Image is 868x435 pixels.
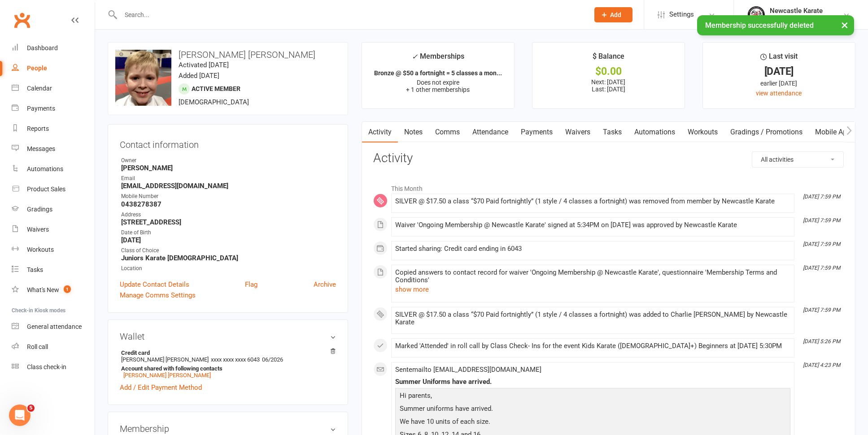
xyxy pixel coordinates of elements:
[121,349,331,356] strong: Credit card
[770,15,823,23] div: Newcastle Karate
[395,198,790,205] div: SILVER @ $17.50 a class “$70 Paid fortnightly” (1 style / 4 classes a fortnight) was removed from...
[120,424,336,434] h3: Membership
[374,69,502,77] strong: Bronze @ $50 a fortnight = 5 classes a mon...
[747,6,765,24] img: thumb_image1757378539.png
[724,122,809,142] a: Gradings / Promotions
[27,185,65,193] div: Product Sales
[429,122,466,142] a: Comms
[12,357,95,377] a: Class kiosk mode
[211,356,260,363] span: xxxx xxxx xxxx 6043
[27,246,54,253] div: Workouts
[27,343,48,350] div: Roll call
[27,206,52,213] div: Gradings
[262,356,283,363] span: 06/2026
[12,240,95,260] a: Workouts
[12,119,95,139] a: Reports
[121,264,336,273] div: Location
[120,290,196,301] a: Manage Comms Settings
[121,254,336,262] strong: Juniors Karate [DEMOGRAPHIC_DATA]
[314,279,336,290] a: Archive
[121,164,336,172] strong: [PERSON_NAME]
[9,405,31,426] iframe: Intercom live chat
[179,72,219,80] time: Added [DATE]
[756,90,802,97] a: view attendance
[12,58,95,78] a: People
[12,260,95,280] a: Tasks
[120,348,336,380] li: [PERSON_NAME] [PERSON_NAME]
[118,9,583,21] input: Search...
[27,363,66,370] div: Class check-in
[373,151,844,165] h3: Activity
[27,323,82,330] div: General attendance
[121,365,331,372] strong: Account shared with following contacts
[120,332,336,341] h3: Wallet
[406,86,470,93] span: + 1 other memberships
[12,139,95,159] a: Messages
[121,192,336,201] div: Mobile Number
[397,416,788,429] p: We have 10 units of each size.
[27,405,35,412] span: 5
[27,105,55,112] div: Payments
[395,284,429,295] button: show more
[610,11,621,18] span: Add
[123,372,211,379] a: [PERSON_NAME] [PERSON_NAME]
[803,338,840,345] i: [DATE] 5:26 PM
[120,382,202,393] a: Add / Edit Payment Method
[681,122,724,142] a: Workouts
[395,245,790,253] div: Started sharing: Credit card ending in 6043
[12,317,95,337] a: General attendance kiosk mode
[27,226,49,233] div: Waivers
[559,122,597,142] a: Waivers
[121,236,336,244] strong: [DATE]
[27,145,55,152] div: Messages
[115,50,171,106] img: image1731390137.png
[27,266,43,273] div: Tasks
[395,366,541,374] span: Sent email to [EMAIL_ADDRESS][DOMAIN_NAME]
[541,78,676,93] p: Next: [DATE] Last: [DATE]
[697,15,854,35] div: Membership successfully deleted
[121,182,336,190] strong: [EMAIL_ADDRESS][DOMAIN_NAME]
[121,156,336,165] div: Owner
[121,211,336,219] div: Address
[395,311,790,326] div: SILVER @ $17.50 a class “$70 Paid fortnightly” (1 style / 4 classes a fortnight) was added to Cha...
[192,85,240,92] span: Active member
[27,286,59,293] div: What's New
[395,342,790,350] div: Marked 'Attended' in roll call by Class Check- Ins for the event Kids Karate ([DEMOGRAPHIC_DATA]+...
[711,78,847,88] div: earlier [DATE]
[121,200,336,208] strong: 0438278387
[395,221,790,229] div: Waiver 'Ongoing Membership @ Newcastle Karate' signed at 5:34PM on [DATE] was approved by Newcast...
[809,122,857,142] a: Mobile App
[397,390,788,403] p: Hi parents,
[837,15,853,34] button: ×
[669,4,694,25] span: Settings
[179,61,229,69] time: Activated [DATE]
[628,122,681,142] a: Automations
[398,122,429,142] a: Notes
[397,403,788,416] p: Summer uniforms have arrived.
[711,67,847,76] div: [DATE]
[466,122,515,142] a: Attendance
[597,122,628,142] a: Tasks
[803,241,840,247] i: [DATE] 7:59 PM
[115,50,340,60] h3: [PERSON_NAME] [PERSON_NAME]
[121,246,336,255] div: Class of Choice
[179,98,249,106] span: [DEMOGRAPHIC_DATA]
[362,122,398,142] a: Activity
[121,228,336,237] div: Date of Birth
[770,7,823,15] div: Newcastle Karate
[64,285,71,293] span: 1
[541,67,676,76] div: $0.00
[12,179,95,199] a: Product Sales
[27,125,49,132] div: Reports
[803,265,840,271] i: [DATE] 7:59 PM
[27,165,63,172] div: Automations
[803,217,840,224] i: [DATE] 7:59 PM
[121,218,336,226] strong: [STREET_ADDRESS]
[594,7,632,22] button: Add
[412,52,418,61] i: ✓
[11,9,33,31] a: Clubworx
[12,99,95,119] a: Payments
[803,194,840,200] i: [DATE] 7:59 PM
[12,337,95,357] a: Roll call
[12,78,95,99] a: Calendar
